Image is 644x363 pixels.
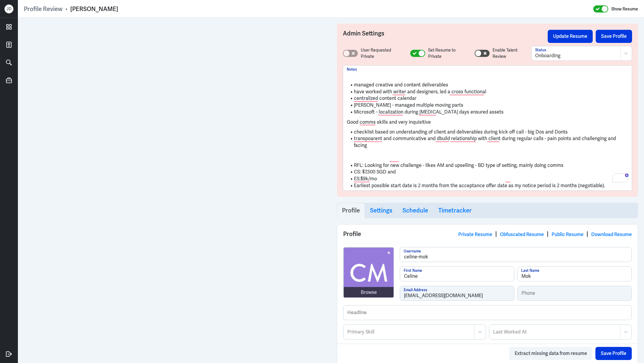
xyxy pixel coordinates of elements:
div: Profile [337,224,638,244]
button: Save Profile [596,30,632,43]
p: Good comms skills and very inquisitive [347,119,628,126]
li: CS: $7,500 SGD and [347,169,628,176]
a: Private Resume [458,231,492,238]
button: Update Resume [548,30,593,43]
a: Obfuscated Resume [500,231,544,238]
a: Public Resume [552,231,583,238]
h3: Admin Settings [343,30,548,43]
label: Enable Talent Review [493,47,531,60]
li: Microsoft - localization during [MEDICAL_DATA] days ensured assets [347,109,628,116]
h3: Timetracker [438,207,472,214]
h3: Settings [370,207,392,214]
p: › [63,5,70,13]
button: Extract missing data from resume [509,347,592,360]
div: | | | [458,229,632,238]
li: transpoarent and communicative and dbuild relationship with client during regular calls - pain po... [347,135,628,149]
h3: Profile [342,207,360,214]
input: Headline [343,305,631,320]
iframe: https://ppcdn.hiredigital.com/register/7f9b3062/resumes/549716217/Celine_Mok_Jing_Ru_CV.pdf?Expir... [24,24,325,357]
img: avatar.jpg [344,248,394,298]
div: J D [4,4,13,13]
li: Earliest possible start date is 2 months from the acceptance offer date as my notice period is 2 ... [347,182,628,189]
label: Set Resume to Private [428,47,469,60]
label: User Requested Private [361,47,404,60]
input: First Name [400,267,514,281]
li: [PERSON_NAME] - managed multiple moving parts [347,102,628,109]
h3: Schedule [402,207,428,214]
input: Last Name [518,267,631,281]
li: managed creative and content deliverables [347,82,628,89]
div: Browse [361,289,377,296]
li: ES:$9k/mo [347,176,628,182]
a: Profile Review [24,5,63,13]
input: Phone [518,286,631,300]
input: Email Address [400,286,514,300]
li: checklist based on understanding of client and deliverables during kick off call - big Dos and Donts [347,129,628,136]
li: centralized content calendar [347,95,628,102]
label: Show Resume [611,5,638,13]
div: [PERSON_NAME] [70,5,118,13]
a: Download Resume [591,231,632,238]
input: Username [400,247,631,262]
li: RFL: Looking for new challenge - likes AM and upselling - BD type of setting, mainly doing comms [347,162,628,169]
div: To enrich screen reader interactions, please activate Accessibility in Grammarly extension settings [347,72,628,189]
button: Save Profile [595,347,632,360]
li: have worked with writer and designers, led a cross functional [347,89,628,95]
